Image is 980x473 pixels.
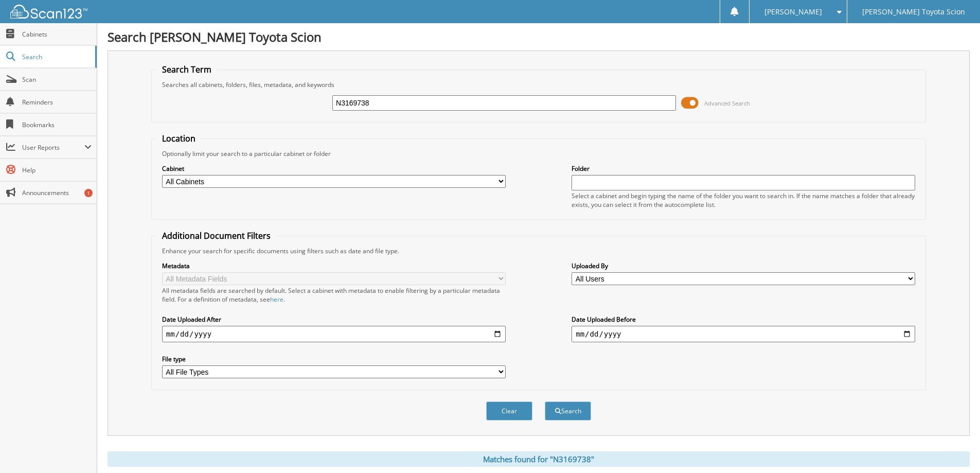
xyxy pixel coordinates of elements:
[162,261,506,270] label: Metadata
[572,164,915,173] label: Folder
[22,98,92,107] span: Reminders
[22,75,92,84] span: Scan
[22,188,92,197] span: Announcements
[84,189,93,197] div: 1
[862,9,965,15] span: [PERSON_NAME] Toyota Scion
[572,315,915,324] label: Date Uploaded Before
[22,143,84,152] span: User Reports
[162,355,506,363] label: File type
[486,401,532,421] button: Clear
[270,295,283,304] a: here
[572,191,915,209] div: Select a cabinet and begin typing the name of the folder you want to search in. If the name match...
[157,64,217,75] legend: Search Term
[572,326,915,342] input: end
[162,164,506,173] label: Cabinet
[22,30,92,39] span: Cabinets
[545,401,591,421] button: Search
[10,5,87,19] img: scan123-logo-white.svg
[157,247,920,255] div: Enhance your search for specific documents using filters such as date and file type.
[22,120,92,129] span: Bookmarks
[108,28,970,45] h1: Search [PERSON_NAME] Toyota Scion
[704,99,750,107] span: Advanced Search
[162,326,506,342] input: start
[157,80,920,89] div: Searches all cabinets, folders, files, metadata, and keywords
[157,133,201,144] legend: Location
[22,166,92,174] span: Help
[162,315,506,324] label: Date Uploaded After
[572,261,915,270] label: Uploaded By
[162,286,506,304] div: All metadata fields are searched by default. Select a cabinet with metadata to enable filtering b...
[108,451,970,467] div: Matches found for "N3169738"
[22,52,90,61] span: Search
[157,230,276,241] legend: Additional Document Filters
[764,9,822,15] span: [PERSON_NAME]
[157,149,920,158] div: Optionally limit your search to a particular cabinet or folder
